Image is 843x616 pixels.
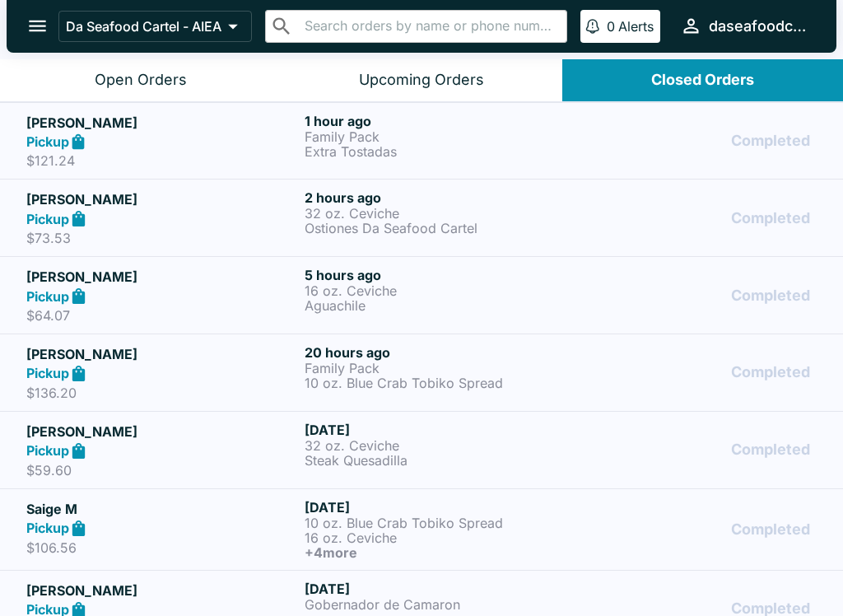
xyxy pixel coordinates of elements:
h6: 2 hours ago [305,189,576,206]
p: 10 oz. Blue Crab Tobiko Spread [305,516,576,530]
p: 10 oz. Blue Crab Tobiko Spread [305,376,576,390]
p: $73.53 [26,230,298,246]
h6: [DATE] [305,422,576,438]
p: 0 [607,18,615,35]
p: Ostiones Da Seafood Cartel [305,221,576,236]
p: 32 oz. Ceviche [305,438,576,453]
h5: [PERSON_NAME] [26,267,298,287]
strong: Pickup [26,442,69,459]
p: 32 oz. Ceviche [305,206,576,221]
h6: [DATE] [305,581,576,597]
h6: 20 hours ago [305,344,576,361]
h6: + 4 more [305,545,576,560]
p: $106.56 [26,539,298,556]
p: $59.60 [26,462,298,478]
h5: [PERSON_NAME] [26,113,298,133]
p: 16 oz. Ceviche [305,530,576,545]
p: Alerts [618,18,654,35]
p: Family Pack [305,361,576,376]
strong: Pickup [26,133,69,150]
div: Upcoming Orders [359,71,484,90]
input: Search orders by name or phone number [300,15,560,38]
p: 16 oz. Ceviche [305,283,576,298]
p: $64.07 [26,307,298,324]
div: Closed Orders [651,71,754,90]
div: Open Orders [95,71,187,90]
h6: 5 hours ago [305,267,576,283]
h5: [PERSON_NAME] [26,344,298,364]
h5: [PERSON_NAME] [26,189,298,209]
button: daseafoodcartel [673,8,817,44]
p: Steak Quesadilla [305,453,576,468]
p: Da Seafood Cartel - AIEA [66,18,221,35]
h6: [DATE] [305,499,576,516]
strong: Pickup [26,211,69,227]
strong: Pickup [26,288,69,305]
strong: Pickup [26,520,69,536]
div: daseafoodcartel [709,16,810,36]
button: Da Seafood Cartel - AIEA [58,11,252,42]
h5: [PERSON_NAME] [26,581,298,600]
p: Family Pack [305,129,576,144]
p: $136.20 [26,385,298,401]
h5: [PERSON_NAME] [26,422,298,441]
p: $121.24 [26,152,298,169]
h5: Saige M [26,499,298,519]
h6: 1 hour ago [305,113,576,129]
p: Gobernador de Camaron [305,597,576,612]
p: Extra Tostadas [305,144,576,159]
button: open drawer [16,5,58,47]
strong: Pickup [26,365,69,381]
p: Aguachile [305,298,576,313]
